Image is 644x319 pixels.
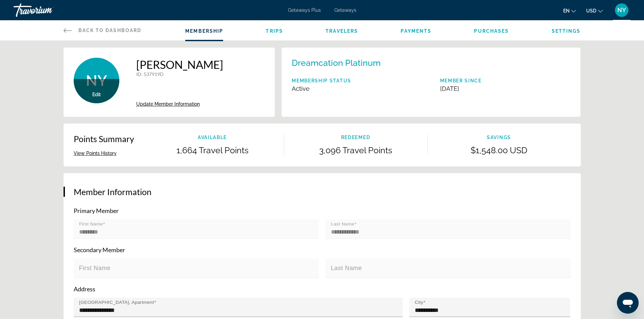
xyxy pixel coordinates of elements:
[563,6,576,16] button: Change language
[79,300,154,305] mat-label: [GEOGRAPHIC_DATA], Apartment
[74,134,134,144] p: Points Summary
[292,85,351,92] p: Active
[613,3,630,17] button: User Menu
[617,7,626,14] span: NY
[266,28,283,34] a: Trips
[136,101,223,107] a: Update Member Information
[136,71,223,77] p: : 537919D
[440,78,482,83] p: Member Since
[141,135,284,140] p: Available
[331,265,362,271] mat-label: Last Name
[92,91,101,98] button: Edit
[401,28,431,34] a: Payments
[141,145,284,155] p: 1,664 Travel Points
[292,78,351,83] p: Membership Status
[586,8,596,14] span: USD
[74,246,571,254] p: Secondary Member
[428,145,571,155] p: $1,548.00 USD
[136,101,200,107] span: Update Member Information
[552,28,581,34] a: Settings
[586,6,603,16] button: Change currency
[74,285,571,293] p: Address
[617,292,639,314] iframe: Button to launch messaging window
[474,28,509,34] a: Purchases
[326,28,358,34] a: Travelers
[78,28,142,33] span: Back to Dashboard
[415,300,423,305] mat-label: City
[74,187,571,197] h3: Member Information
[64,20,142,41] a: Back to Dashboard
[288,7,321,13] a: Getaways Plus
[136,58,223,71] h1: [PERSON_NAME]
[284,145,427,155] p: 3,096 Travel Points
[563,8,570,14] span: en
[136,71,141,77] span: ID
[79,265,111,271] mat-label: First Name
[86,72,107,89] span: NY
[74,150,117,156] button: View Points History
[292,58,381,68] p: Dreamcation Platinum
[92,92,101,97] span: Edit
[331,221,354,227] mat-label: Last Name
[440,85,482,92] p: [DATE]
[334,7,356,13] a: Getaways
[284,135,427,140] p: Redeemed
[74,207,571,214] p: Primary Member
[79,221,103,227] mat-label: First Name
[185,28,223,34] a: Membership
[428,135,571,140] p: Savings
[14,1,81,19] a: Travorium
